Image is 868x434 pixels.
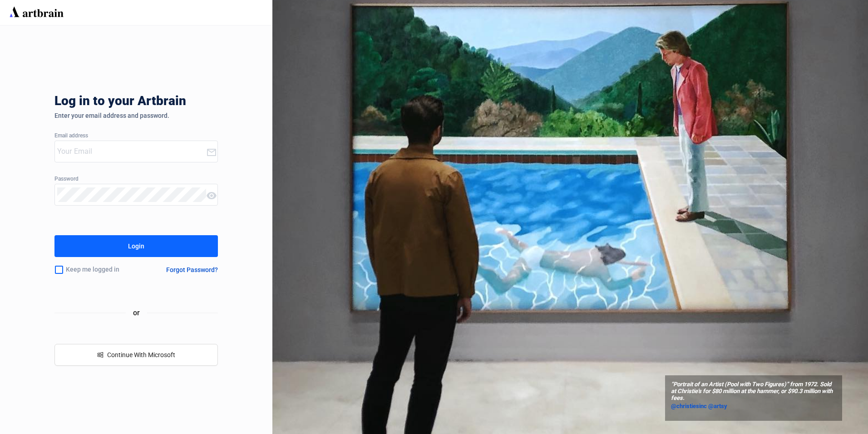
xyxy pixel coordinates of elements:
button: Login [54,235,218,257]
span: or [126,307,147,318]
span: “Portrait of an Artist (Pool with Two Figures)” from 1972. Sold at Christie's for $80 million at ... [671,381,836,402]
div: Enter your email address and password. [54,112,218,119]
div: Login [128,239,144,253]
span: @christiesinc @artsy [671,403,727,409]
input: Your Email [57,144,206,159]
div: Log in to your Artbrain [54,94,327,112]
div: Keep me logged in [54,260,144,279]
span: windows [97,352,104,358]
span: Continue With Microsoft [107,351,175,358]
div: Email address [54,133,218,139]
div: Password [54,176,218,182]
button: windowsContinue With Microsoft [54,344,218,366]
div: Forgot Password? [166,266,218,273]
a: @christiesinc @artsy [671,402,836,411]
